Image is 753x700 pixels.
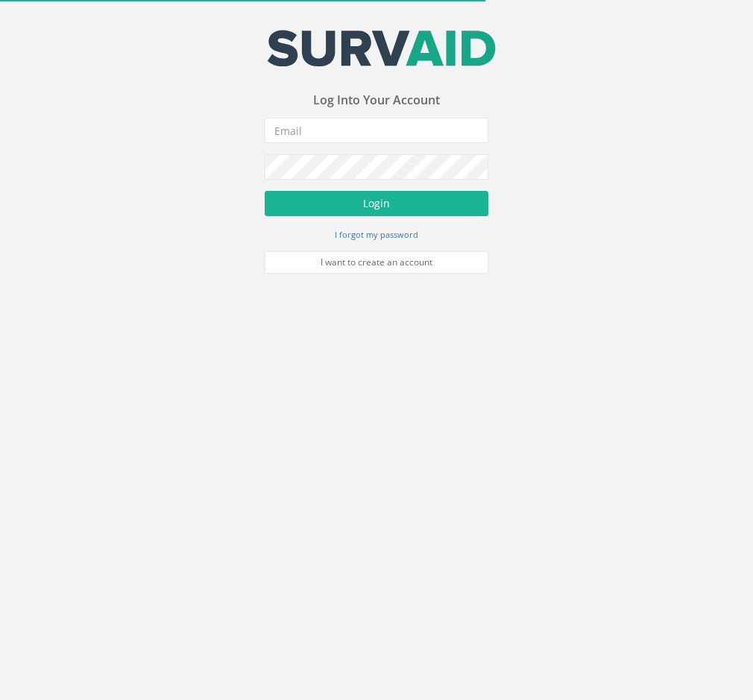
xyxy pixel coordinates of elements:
button: Login [265,191,488,216]
a: I want to create an account [265,251,488,274]
a: I forgot my password [335,227,418,241]
small: I forgot my password [335,229,418,240]
h3: Log Into Your Account [265,94,488,107]
input: Email [265,118,488,143]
